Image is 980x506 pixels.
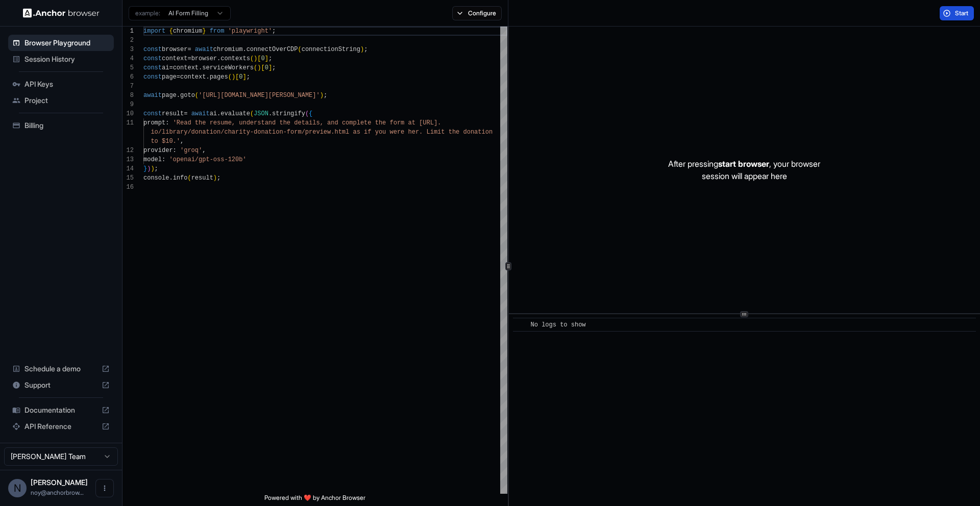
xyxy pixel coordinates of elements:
[122,118,134,128] div: 11
[169,28,173,35] span: {
[309,110,312,117] span: {
[177,92,180,99] span: .
[169,174,173,182] span: .
[173,28,203,35] span: chromium
[232,73,235,81] span: )
[169,64,173,71] span: =
[202,147,206,154] span: ,
[143,64,162,71] span: const
[122,54,134,63] div: 4
[122,146,134,155] div: 12
[217,110,220,117] span: .
[213,174,217,182] span: )
[173,64,199,71] span: context
[668,158,820,182] p: After pressing , your browser session will appear here
[143,92,162,99] span: await
[254,64,257,71] span: (
[531,321,586,328] span: No logs to show
[122,72,134,82] div: 6
[180,92,195,99] span: goto
[23,8,100,18] img: Anchor Logo
[143,73,162,81] span: const
[177,73,180,81] span: =
[122,183,134,192] div: 16
[24,380,97,390] span: Support
[122,45,134,54] div: 3
[143,46,162,53] span: const
[191,55,217,62] span: browser
[199,92,320,99] span: '[URL][DOMAIN_NAME][PERSON_NAME]'
[452,6,502,20] button: Configure
[217,174,220,182] span: ;
[122,173,134,183] div: 15
[257,55,261,62] span: [
[180,73,206,81] span: context
[135,9,160,17] span: example:
[187,46,191,53] span: =
[955,9,969,17] span: Start
[265,55,268,62] span: ]
[122,100,134,109] div: 9
[202,64,254,71] span: serviceWorkers
[122,109,134,118] div: 10
[235,73,239,81] span: [
[122,27,134,36] div: 1
[272,110,305,117] span: stringify
[320,92,324,99] span: )
[210,28,225,35] span: from
[143,119,165,127] span: prompt
[180,138,184,145] span: ,
[151,165,154,172] span: )
[254,110,268,117] span: JSON
[8,92,114,109] div: Project
[247,73,250,81] span: ;
[265,64,268,71] span: 0
[31,478,88,487] span: Noy Meir
[8,479,27,497] div: N
[195,46,213,53] span: await
[24,120,110,131] span: Billing
[272,64,276,71] span: ;
[24,364,97,374] span: Schedule a demo
[261,55,264,62] span: 0
[268,64,272,71] span: ]
[24,38,110,48] span: Browser Playground
[162,46,187,53] span: browser
[173,174,188,182] span: info
[143,110,162,117] span: const
[228,73,232,81] span: (
[24,405,97,415] span: Documentation
[122,82,134,91] div: 7
[305,110,309,117] span: (
[250,110,254,117] span: (
[298,46,302,53] span: (
[8,35,114,51] div: Browser Playground
[8,418,114,435] div: API Reference
[8,377,114,393] div: Support
[180,147,202,154] span: 'groq'
[324,92,327,99] span: ;
[169,156,246,163] span: 'openai/gpt-oss-120b'
[334,129,493,136] span: html as if you were her. Limit the donation
[162,92,177,99] span: page
[162,55,187,62] span: context
[302,46,360,53] span: connectionString
[122,36,134,45] div: 2
[518,320,523,330] span: ​
[95,479,114,497] button: Open menu
[360,46,364,53] span: )
[143,174,169,182] span: console
[8,361,114,377] div: Schedule a demo
[250,55,254,62] span: (
[143,165,147,172] span: }
[155,165,158,172] span: ;
[213,46,243,53] span: chromium
[24,421,97,432] span: API Reference
[191,110,210,117] span: await
[257,64,261,71] span: )
[143,156,162,163] span: model
[206,73,209,81] span: .
[191,174,213,182] span: result
[162,64,169,71] span: ai
[165,119,169,127] span: :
